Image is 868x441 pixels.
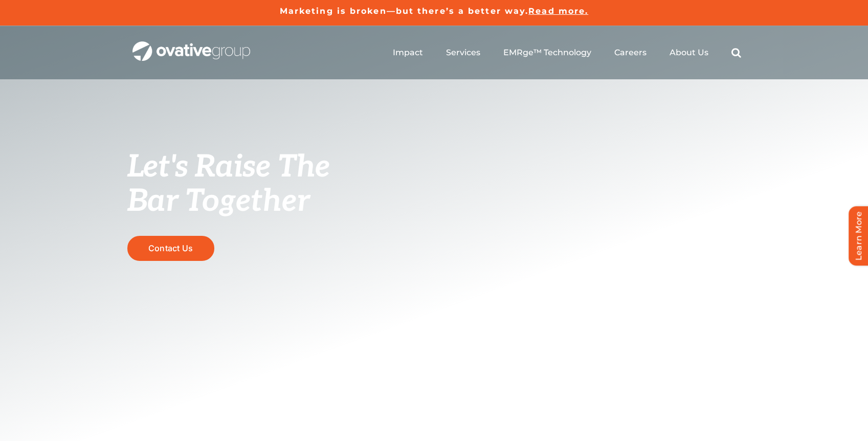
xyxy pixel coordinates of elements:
[503,48,591,58] a: EMRge™ Technology
[127,149,330,186] span: Let's Raise The
[446,48,480,58] a: Services
[132,40,250,50] a: OG_Full_horizontal_WHT
[393,48,423,58] a: Impact
[393,36,741,69] nav: Menu
[148,244,193,253] span: Contact Us
[670,48,708,58] a: About Us
[127,236,214,261] a: Contact Us
[614,48,647,58] a: Careers
[528,6,588,16] a: Read more.
[731,48,741,58] a: Search
[127,183,309,220] span: Bar Together
[280,6,529,16] a: Marketing is broken—but there’s a better way.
